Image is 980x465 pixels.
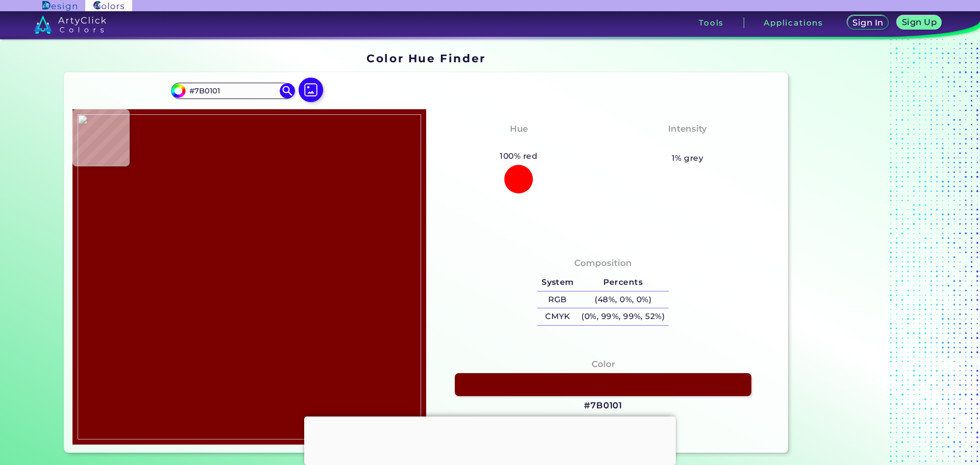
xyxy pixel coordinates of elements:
[666,138,710,150] h3: Vibrant
[537,291,577,308] h5: RGB
[592,357,615,372] h4: Color
[578,274,669,291] h5: Percents
[578,291,669,308] h5: (48%, 0%, 0%)
[902,18,937,26] h5: Sign Up
[42,1,77,11] img: ArtyClick Design logo
[280,83,295,99] img: icon search
[584,400,622,412] h3: #7B0101
[668,121,707,136] h4: Intensity
[537,308,577,325] h5: CMYK
[897,16,941,30] a: Sign Up
[78,114,421,439] img: 800f535d-dd9c-45e9-94a2-8e29230873a2
[299,78,323,102] img: icon picture
[699,19,724,27] h3: Tools
[185,84,280,97] input: type color..
[792,48,920,457] iframe: Advertisement
[496,150,542,163] h5: 100% red
[304,417,676,462] iframe: Advertisement
[672,152,703,165] h5: 1% grey
[574,256,632,271] h4: Composition
[537,274,577,291] h5: System
[366,51,485,66] h1: Color Hue Finder
[578,308,669,325] h5: (0%, 99%, 99%, 52%)
[764,19,823,27] h3: Applications
[853,18,883,27] h5: Sign In
[505,138,532,150] h3: Red
[510,121,528,136] h4: Hue
[34,15,106,34] img: logo_artyclick_colors_white.svg
[848,16,888,30] a: Sign In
